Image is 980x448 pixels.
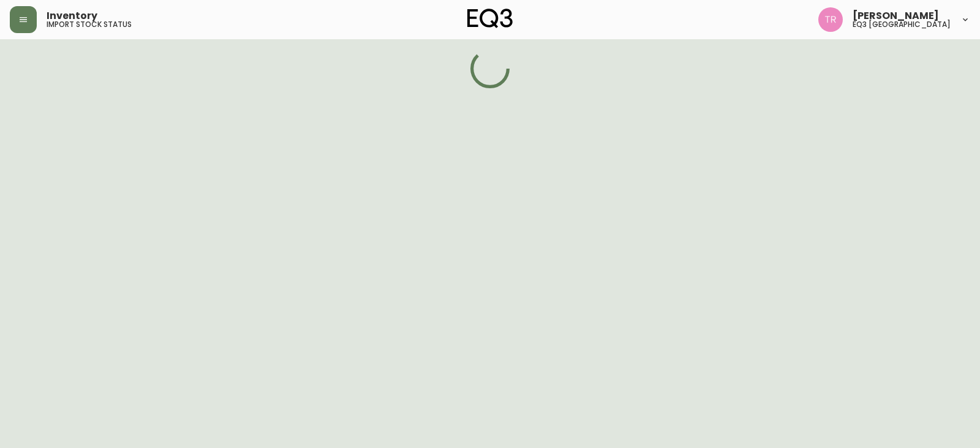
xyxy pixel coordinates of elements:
span: [PERSON_NAME] [853,11,939,21]
h5: eq3 [GEOGRAPHIC_DATA] [853,21,951,28]
img: 214b9049a7c64896e5c13e8f38ff7a87 [818,7,843,32]
img: logo [467,9,513,28]
h5: import stock status [47,21,132,28]
span: Inventory [47,11,97,21]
